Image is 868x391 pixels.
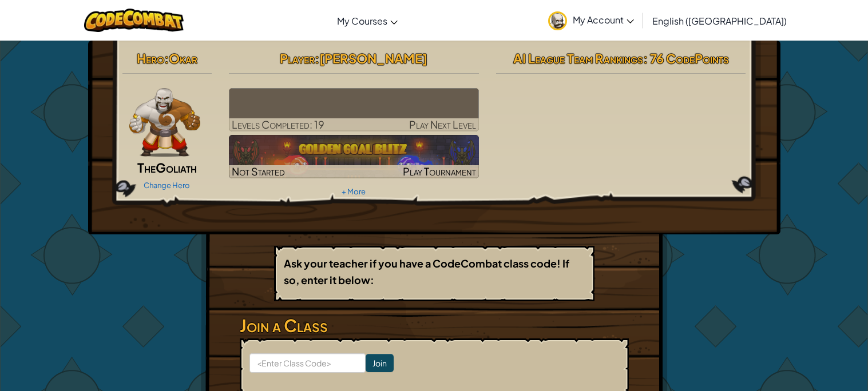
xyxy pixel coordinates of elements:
[403,165,476,178] span: Play Tournament
[229,135,479,178] img: Golden Goal
[232,165,285,178] span: Not Started
[366,354,394,372] input: Join
[129,88,201,157] img: goliath-pose.png
[156,159,197,175] span: Goliath
[643,50,729,66] span: : 76 CodePoints
[232,118,324,131] span: Levels Completed: 19
[319,50,427,66] span: [PERSON_NAME]
[337,15,387,27] span: My Courses
[240,313,629,338] h3: Join a Class
[164,50,169,66] span: :
[409,118,476,131] span: Play Next Level
[548,11,567,30] img: avatar
[137,159,156,175] span: The
[315,50,319,66] span: :
[513,50,643,66] span: AI League Team Rankings
[137,50,164,66] span: Hero
[229,135,479,178] a: Not StartedPlay Tournament
[249,353,366,373] input: <Enter Class Code>
[331,5,403,36] a: My Courses
[652,15,787,27] span: English ([GEOGRAPHIC_DATA])
[84,9,184,32] img: CodeCombat logo
[573,14,634,26] span: My Account
[284,257,569,286] b: Ask your teacher if you have a CodeCombat class code! If so, enter it below:
[542,2,640,38] a: My Account
[647,5,792,36] a: English ([GEOGRAPHIC_DATA])
[342,187,366,196] a: + More
[144,181,190,190] a: Change Hero
[229,88,479,131] a: Play Next Level
[280,50,315,66] span: Player
[169,50,197,66] span: Okar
